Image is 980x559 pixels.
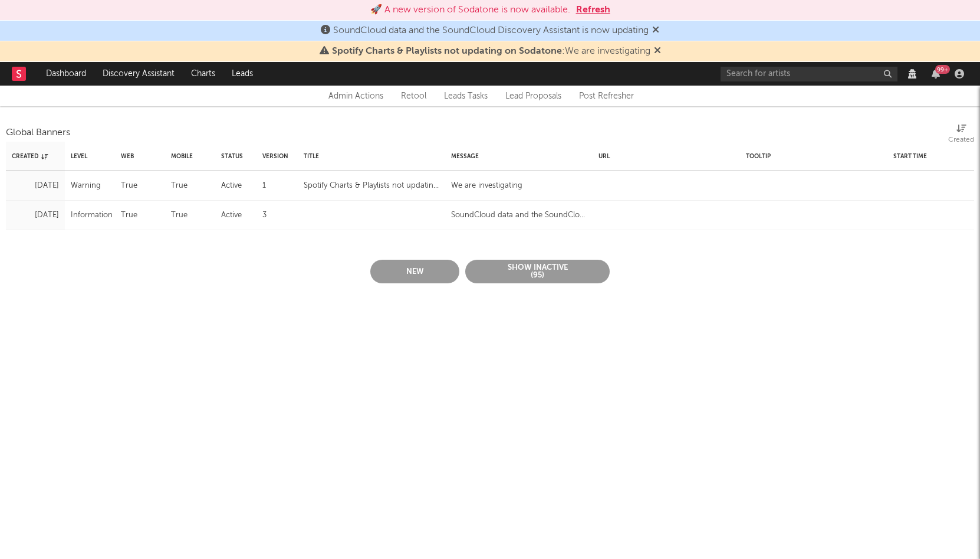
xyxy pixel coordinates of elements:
[262,179,266,193] div: 1
[6,124,70,142] div: Global Banners
[12,143,48,169] div: Created
[576,3,610,17] button: Refresh
[262,208,267,223] div: 3
[71,179,101,193] div: warning
[332,47,562,56] span: Spotify Charts & Playlists not updating on Sodatone
[332,47,650,56] span: : We are investigating
[370,3,570,17] div: 🚀 A new version of Sodatone is now available.
[451,208,587,223] div: SoundCloud data and the SoundCloud Discovery Assistant is now updating
[401,89,426,103] a: Retool
[721,67,897,81] input: Search for artists
[451,143,479,169] div: Message
[304,143,319,169] div: Title
[262,143,288,169] div: Version
[932,69,940,79] button: 99+
[333,26,649,35] span: SoundCloud data and the SoundCloud Discovery Assistant is now updating
[71,143,87,169] div: Level
[935,65,950,74] div: 99 +
[221,208,242,223] div: active
[221,179,242,193] div: active
[171,208,188,223] div: true
[38,62,94,86] a: Dashboard
[221,143,243,169] div: Status
[654,47,661,56] span: Dismiss
[171,179,188,193] div: true
[12,208,59,223] div: [DATE]
[598,143,610,169] div: URL
[505,89,561,103] a: Lead Proposals
[171,143,193,169] div: Mobile
[183,62,223,86] a: Charts
[893,143,927,169] div: Start Time
[444,89,488,103] a: Leads Tasks
[370,260,459,283] button: New
[579,89,634,103] a: Post Refresher
[121,208,137,223] div: true
[71,208,113,223] div: information
[465,260,610,283] button: Show inactive (95)
[948,124,974,146] div: Created
[12,179,59,193] div: [DATE]
[652,26,659,35] span: Dismiss
[304,179,439,193] div: Spotify Charts & Playlists not updating on Sodatone
[328,89,383,103] div: Admin Actions
[948,133,974,147] div: Created
[746,143,771,169] div: Tooltip
[451,179,522,193] div: We are investigating
[121,143,134,169] div: Web
[223,62,261,86] a: Leads
[121,179,137,193] div: true
[94,62,183,86] a: Discovery Assistant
